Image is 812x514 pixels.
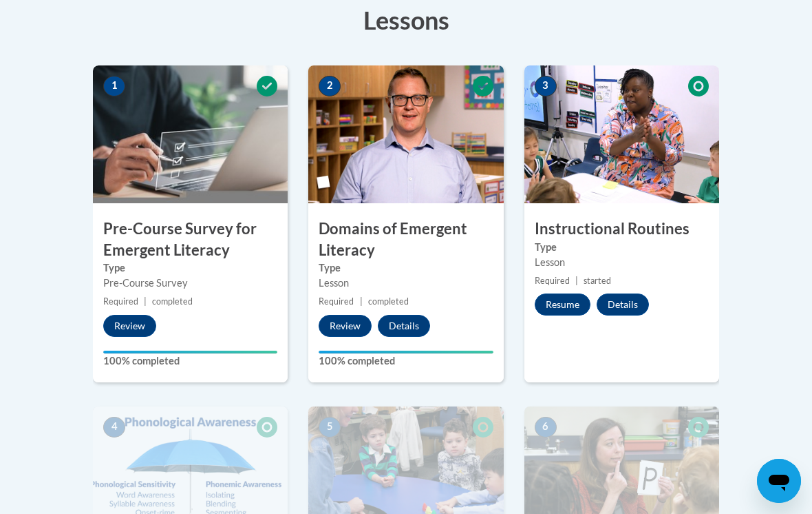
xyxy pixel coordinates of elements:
label: Type [319,260,493,276]
div: Your progress [103,351,277,353]
span: 5 [319,417,341,438]
span: 6 [535,417,557,438]
span: Required [319,296,354,307]
span: completed [152,296,193,307]
div: Your progress [319,351,493,353]
img: Course Image [524,65,719,203]
h3: Lessons [93,3,719,37]
span: 2 [319,76,341,96]
span: 1 [103,76,125,96]
label: Type [535,240,709,255]
div: Lesson [319,276,493,291]
span: completed [368,296,409,307]
span: 4 [103,417,125,438]
button: Details [378,315,430,337]
div: Pre-Course Survey [103,276,277,291]
span: | [575,276,578,286]
label: 100% completed [103,353,277,369]
span: | [144,296,147,307]
button: Review [319,315,372,337]
span: 3 [535,76,557,96]
span: Required [535,276,570,286]
label: 100% completed [319,353,493,369]
button: Review [103,315,156,337]
button: Resume [535,294,590,316]
label: Type [103,260,277,276]
button: Details [597,294,649,316]
span: | [360,296,363,307]
iframe: Button to launch messaging window [757,459,801,503]
span: Required [103,296,138,307]
h3: Instructional Routines [524,218,719,240]
h3: Domains of Emergent Literacy [308,218,503,261]
img: Course Image [93,65,288,203]
h3: Pre-Course Survey for Emergent Literacy [93,218,288,261]
img: Course Image [308,65,503,203]
span: started [584,276,611,286]
div: Lesson [535,255,709,270]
